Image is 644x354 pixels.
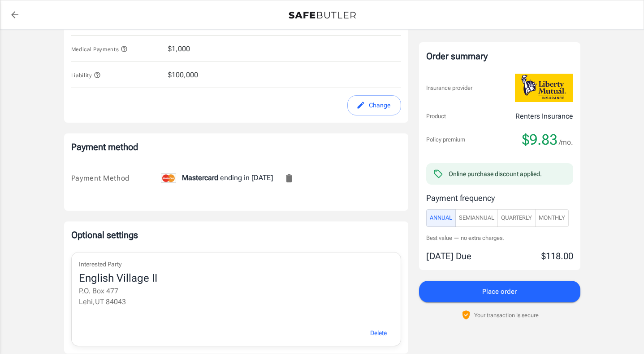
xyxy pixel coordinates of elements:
div: Order summary [426,49,573,63]
span: $1,000 [168,44,190,54]
p: Insurance provider [426,84,472,93]
div: English Village II [79,271,393,286]
span: Mastercard [182,173,218,182]
span: $100,000 [168,70,198,80]
span: ending in [DATE] [161,173,273,182]
span: SemiAnnual [459,213,494,223]
p: Best value — no extra charges. [426,234,573,243]
span: Annual [430,213,452,223]
p: Payment method [71,141,401,153]
div: Payment Method [71,173,161,184]
p: P.O. Box 477 [79,286,393,296]
p: Your transaction is secure [474,311,539,319]
span: $9.83 [522,131,558,149]
button: SemiAnnual [455,209,498,227]
div: Online purchase discount applied. [449,169,542,178]
button: Place order [419,281,580,302]
img: Liberty Mutual [515,74,573,102]
span: Medical Payments [71,46,128,53]
p: Product [426,112,446,121]
button: edit [347,95,401,115]
p: Policy premium [426,135,465,144]
span: Monthly [539,213,565,223]
p: $118.00 [541,249,573,263]
p: Lehi , UT 84043 [79,296,393,307]
button: Annual [426,209,456,227]
p: Renters Insurance [515,111,573,122]
button: Delete [360,323,397,343]
img: mastercard [161,173,176,183]
span: Liability [71,72,101,79]
button: Medical Payments [71,44,128,54]
p: Optional settings [71,229,401,241]
button: Remove this card [278,168,300,189]
span: Quarterly [501,213,532,223]
button: Liability [71,70,101,80]
p: Interested Party [79,260,393,269]
button: Quarterly [497,209,536,227]
p: [DATE] Due [426,249,471,263]
img: Back to quotes [289,12,356,19]
span: Delete [370,327,387,339]
button: Monthly [535,209,569,227]
span: Place order [482,286,517,297]
a: back to quotes [6,6,24,24]
span: /mo. [559,136,573,149]
p: Payment frequency [426,192,573,204]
